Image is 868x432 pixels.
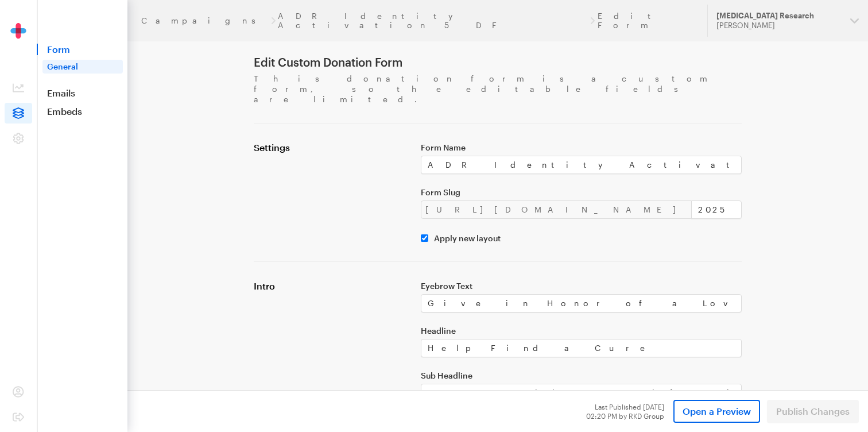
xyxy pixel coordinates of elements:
[707,5,868,37] button: [MEDICAL_DATA] Research [PERSON_NAME]
[421,200,692,219] div: [URL][DOMAIN_NAME]
[683,404,751,418] span: Open a Preview
[37,44,127,55] span: Form
[586,402,664,421] div: Last Published [DATE] 02:20 PM by RKD Group
[673,400,760,423] a: Open a Preview
[141,16,268,25] a: Campaigns
[278,11,587,30] a: ADR Identity Activation 5 DF
[254,280,407,292] h4: Intro
[421,326,742,335] label: Headline
[37,87,127,99] a: Emails
[421,143,742,152] label: Form Name
[42,60,123,74] a: General
[254,74,742,105] p: This donation form is a custom form, so the editable fields are limited.
[254,55,742,69] h1: Edit Custom Donation Form
[37,106,127,117] a: Embeds
[716,11,841,21] div: [MEDICAL_DATA] Research
[421,371,742,380] label: Sub Headline
[716,21,841,30] div: [PERSON_NAME]
[254,142,407,153] h4: Settings
[421,188,742,197] label: Form Slug
[428,234,501,243] label: Apply new layout
[421,281,742,291] label: Eyebrow Text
